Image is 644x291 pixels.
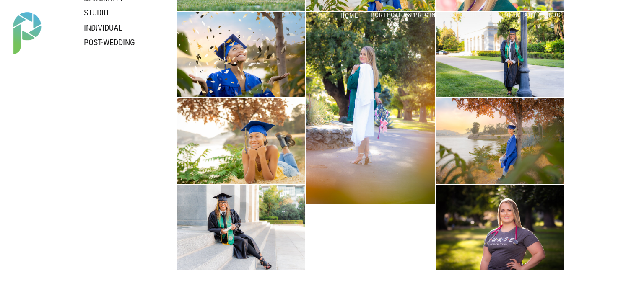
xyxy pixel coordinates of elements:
a: studio [84,8,149,18]
a: ABOUT US [460,11,496,19]
a: HOME [332,12,367,20]
a: BLOG [543,11,563,19]
a: CONTACT [505,11,539,19]
a: PORTFOLIO & PRICING [367,11,444,19]
a: post-wedding [84,37,173,47]
a: individual [84,23,149,33]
